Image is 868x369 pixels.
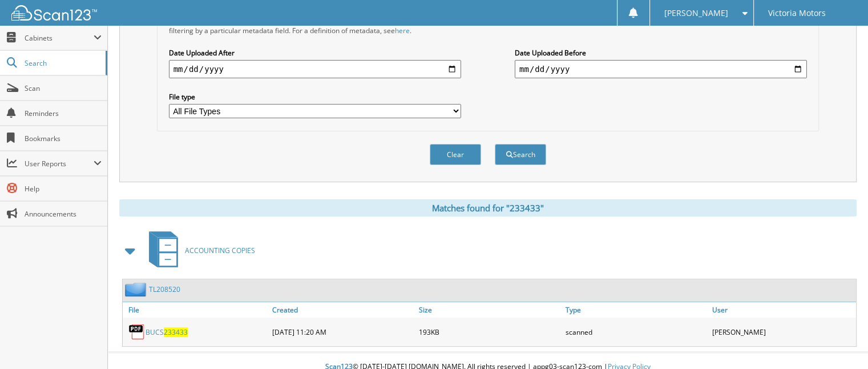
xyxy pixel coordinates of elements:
[25,109,102,118] span: Reminders
[495,144,546,165] button: Search
[146,327,188,337] a: BUCS233433
[169,92,461,102] label: File type
[123,302,269,318] a: File
[25,58,100,68] span: Search
[768,10,826,17] span: Victoria Motors
[142,228,255,273] a: ACCOUNTING COPIES
[563,320,709,343] div: scanned
[25,83,102,93] span: Scan
[664,10,728,17] span: [PERSON_NAME]
[169,16,461,35] div: All metadata fields are searched by default. Select a cabinet with metadata to enable filtering b...
[11,5,97,21] img: scan123-logo-white.svg
[416,320,563,343] div: 193KB
[515,60,807,78] input: end
[563,302,709,318] a: Type
[164,327,188,337] span: 233433
[25,33,94,43] span: Cabinets
[395,26,410,35] a: here
[709,302,856,318] a: User
[269,302,416,318] a: Created
[515,48,807,58] label: Date Uploaded Before
[169,60,461,78] input: start
[169,48,461,58] label: Date Uploaded After
[269,320,416,343] div: [DATE] 11:20 AM
[25,134,102,143] span: Bookmarks
[416,302,563,318] a: Size
[119,199,857,216] div: Matches found for "233433"
[430,144,481,165] button: Clear
[125,282,149,296] img: folder2.png
[709,320,856,343] div: [PERSON_NAME]
[185,246,255,255] span: ACCOUNTING COPIES
[25,184,102,194] span: Help
[25,159,94,169] span: User Reports
[128,323,146,340] img: PDF.png
[149,284,180,294] a: TL208520
[25,209,102,219] span: Announcements
[811,314,868,369] iframe: Chat Widget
